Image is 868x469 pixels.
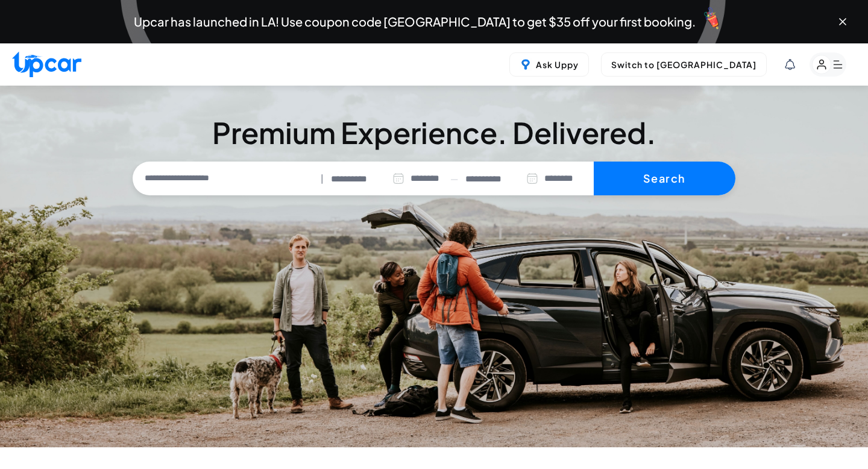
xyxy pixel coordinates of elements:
[450,172,458,186] span: —
[594,162,735,195] button: Search
[133,118,735,147] h3: Premium Experience. Delivered.
[601,52,767,77] button: Switch to [GEOGRAPHIC_DATA]
[321,172,324,186] span: |
[134,16,696,28] span: Upcar has launched in LA! Use coupon code [GEOGRAPHIC_DATA] to get $35 off your first booking.
[837,16,849,28] button: Close banner
[12,51,81,77] img: Upcar Logo
[509,52,589,77] button: Ask Uppy
[520,58,532,71] img: Uppy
